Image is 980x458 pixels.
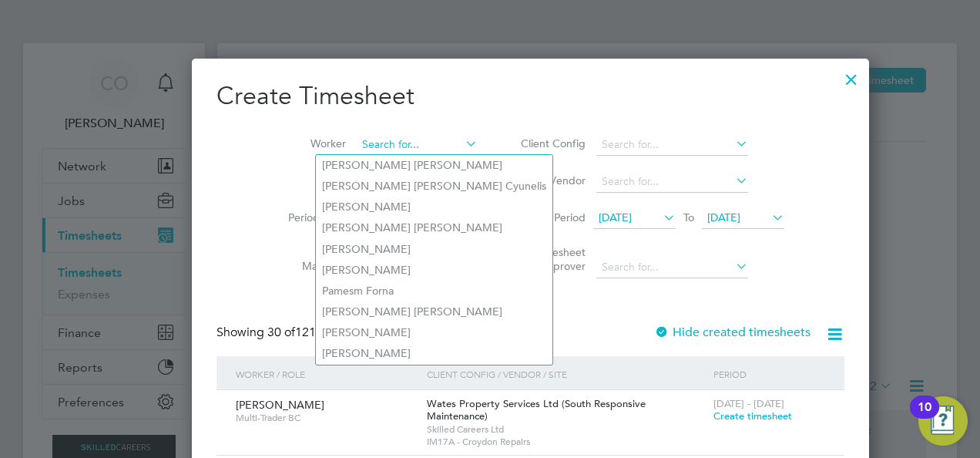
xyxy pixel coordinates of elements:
[316,301,552,322] li: [PERSON_NAME] [PERSON_NAME]
[267,325,295,340] span: 30 of
[216,80,844,113] h2: Create Timesheet
[516,136,586,150] label: Client Config
[316,239,552,260] li: [PERSON_NAME]
[316,322,552,343] li: [PERSON_NAME]
[427,397,646,423] span: Wates Property Services Ltd (South Responsive Maintenance)
[713,409,792,423] span: Create timesheet
[316,155,552,176] li: [PERSON_NAME] [PERSON_NAME]
[316,217,552,238] li: [PERSON_NAME] [PERSON_NAME]
[707,210,740,224] span: [DATE]
[277,210,346,224] label: Period Type
[918,407,931,427] div: 10
[267,325,364,340] span: 121 Workers
[316,197,552,217] li: [PERSON_NAME]
[316,281,552,301] li: Pamesm Forna
[236,412,415,424] span: Multi-Trader BC
[236,398,324,412] span: [PERSON_NAME]
[710,356,829,392] div: Period
[232,356,423,392] div: Worker / Role
[216,325,367,341] div: Showing
[918,396,968,446] button: Open Resource Center, 10 new notifications
[316,260,552,281] li: [PERSON_NAME]
[599,210,632,224] span: [DATE]
[679,207,699,227] span: To
[357,134,478,156] input: Search for...
[654,325,811,340] label: Hide created timesheets
[316,343,552,364] li: [PERSON_NAME]
[427,423,706,436] span: Skilled Careers Ltd
[596,257,748,278] input: Search for...
[277,136,346,150] label: Worker
[277,173,346,187] label: Site
[423,356,710,392] div: Client Config / Vendor / Site
[596,171,748,193] input: Search for...
[316,176,552,197] li: [PERSON_NAME] [PERSON_NAME] Cyunelis
[596,134,748,156] input: Search for...
[427,436,706,448] span: IM17A - Croydon Repairs
[713,397,784,410] span: [DATE] - [DATE]
[277,245,346,273] label: Hiring Manager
